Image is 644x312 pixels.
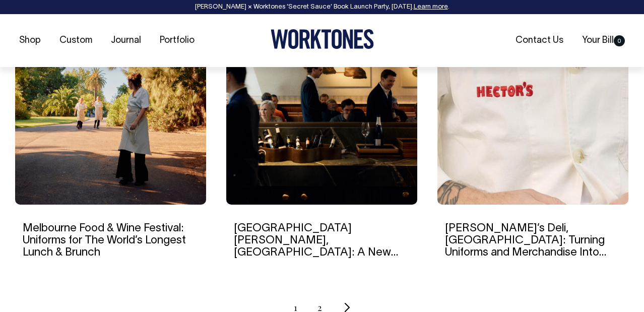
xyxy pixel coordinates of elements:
a: [PERSON_NAME]’s Deli, [GEOGRAPHIC_DATA]: Turning Uniforms and Merchandise Into Brand Assets [445,223,606,270]
img: Melbourne Food & Wine Festival: Uniforms for The World’s Longest Lunch & Brunch [15,11,206,205]
img: Saint Peter, Sydney: A New Look For The Most Anticipated Opening of 2024 [226,11,417,205]
a: Portfolio [156,32,199,49]
img: Hector’s Deli, Melbourne: Turning Uniforms and Merchandise Into Brand Assets [437,11,628,205]
a: Melbourne Food & Wine Festival: Uniforms for The World’s Longest Lunch & Brunch [23,223,186,258]
a: Contact Us [511,32,567,49]
a: Journal [107,32,145,49]
a: [GEOGRAPHIC_DATA][PERSON_NAME], [GEOGRAPHIC_DATA]: A New Look For The Most Anticipated Opening of... [234,223,398,282]
a: Shop [15,32,45,49]
a: Custom [55,32,96,49]
span: 0 [614,35,625,46]
div: [PERSON_NAME] × Worktones ‘Secret Sauce’ Book Launch Party, [DATE]. . [10,4,634,11]
a: Learn more [414,4,448,10]
a: Your Bill0 [578,32,629,49]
